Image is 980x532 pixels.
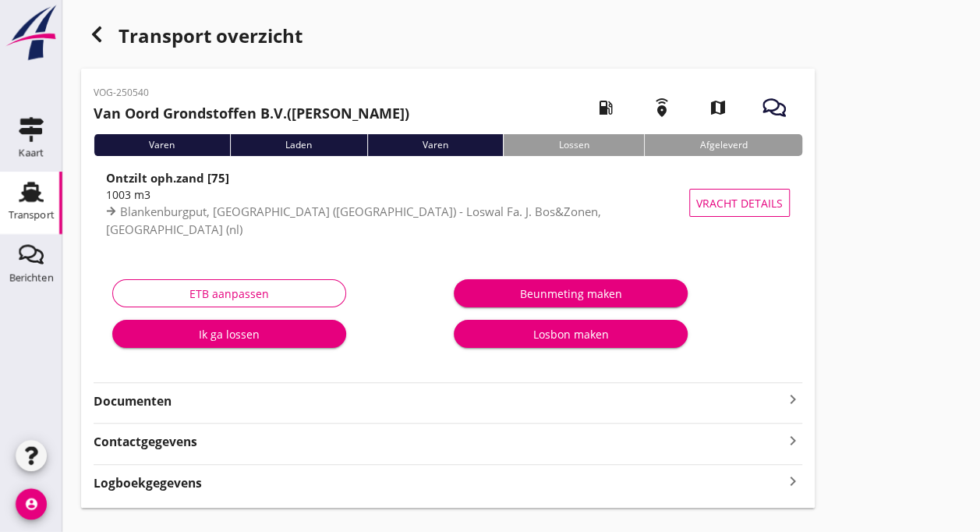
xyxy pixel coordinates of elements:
button: Beunmeting maken [454,279,688,307]
strong: Contactgegevens [94,433,197,451]
div: Afgeleverd [644,134,802,156]
i: account_circle [16,488,47,520]
div: ETB aanpassen [126,286,333,302]
i: local_gas_station [584,86,628,129]
div: Varen [94,134,230,156]
h2: ([PERSON_NAME]) [94,103,409,124]
div: Berichten [9,272,54,282]
span: Vracht details [696,195,783,211]
button: ETB aanpassen [112,279,346,307]
i: emergency_share [640,86,684,129]
i: keyboard_arrow_right [784,471,802,492]
button: Ik ga lossen [112,320,346,348]
strong: Logboekgegevens [94,474,202,492]
p: VOG-250540 [94,86,409,100]
div: Ik ga lossen [125,326,334,342]
strong: Documenten [94,392,784,410]
i: keyboard_arrow_right [784,390,802,409]
div: Losbon maken [466,326,675,342]
div: Lossen [503,134,644,156]
div: Beunmeting maken [466,286,675,302]
div: Transport overzicht [81,19,815,56]
i: keyboard_arrow_right [784,430,802,451]
button: Losbon maken [454,320,688,348]
div: 1003 m3 [106,186,696,203]
a: Ontzilt oph.zand [75]1003 m3Blankenburgput, [GEOGRAPHIC_DATA] ([GEOGRAPHIC_DATA]) - Loswal Fa. J.... [94,168,802,237]
div: Laden [230,134,367,156]
i: map [696,86,740,129]
div: Transport [9,210,55,220]
strong: Van Oord Grondstoffen B.V. [94,104,287,122]
div: Varen [367,134,504,156]
div: Kaart [19,147,44,158]
button: Vracht details [689,189,790,217]
span: Blankenburgput, [GEOGRAPHIC_DATA] ([GEOGRAPHIC_DATA]) - Loswal Fa. J. Bos&Zonen, [GEOGRAPHIC_DATA... [106,204,601,237]
img: logo-small.a267ee39.svg [3,4,59,62]
strong: Ontzilt oph.zand [75] [106,170,229,186]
